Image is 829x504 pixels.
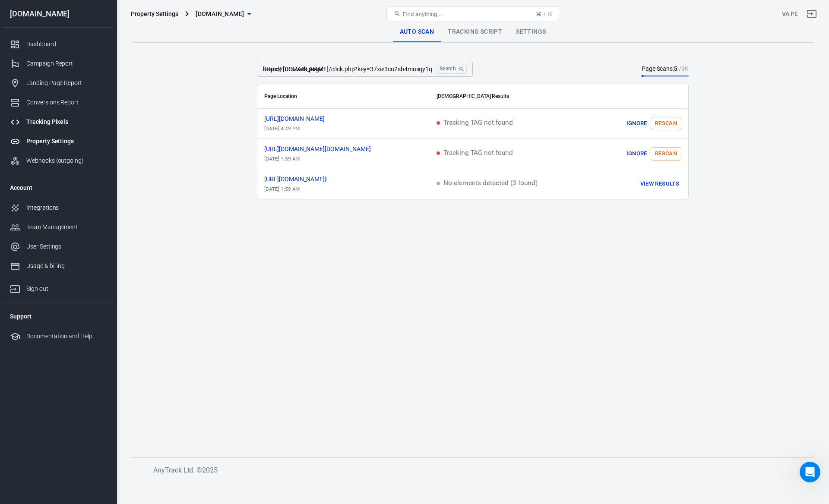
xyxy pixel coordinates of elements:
[26,203,107,212] div: Integrations
[26,261,107,271] div: Usage & billing
[26,137,107,146] div: Property Settings
[436,64,467,74] button: Search
[257,61,432,77] input: https://example.com/categories/top-brands
[681,65,689,72] span: 3K
[264,186,300,192] time: 2025-08-14T01:59:28+08:00
[3,112,114,132] a: Tracking Pixels
[437,120,513,127] span: Tracking TAG not found
[430,84,688,109] th: [DEMOGRAPHIC_DATA] Results
[437,180,538,188] span: No elements detected (3 found)
[623,147,651,161] button: Ignore
[26,242,107,251] div: User Settings
[26,59,107,68] div: Campaign Report
[402,11,442,17] span: Find anything...
[26,98,107,107] div: Conversions Report
[131,9,178,18] div: Property Settings
[3,10,114,18] div: [DOMAIN_NAME]
[437,150,513,157] span: Tracking TAG not found
[153,465,801,476] h6: AnyTrack Ltd. © 2025
[26,284,107,293] div: Sign out
[26,40,107,49] div: Dashboard
[651,117,681,130] button: Rescan
[192,6,254,22] button: [DOMAIN_NAME]
[3,151,114,170] a: Webhooks (outgoing)
[623,117,651,130] button: Ignore
[257,84,688,199] div: scrollable content
[3,93,114,112] a: Conversions Report
[3,306,114,327] li: Support
[3,198,114,217] a: Integrations
[800,462,820,482] iframe: Intercom live chat
[536,11,552,17] div: ⌘ + K
[3,217,114,237] a: Team Management
[3,237,114,256] a: User Settings
[509,22,553,42] a: Settings
[3,276,114,299] a: Sign out
[264,176,342,182] span: https://tk.tuume.com/click.php?key=37xie3cu2sb4musqy1qu&pid=a360dc1965918af93e7451e2&cid={click_i...
[264,146,386,152] span: https://tk.tuume.com/nlp/index.php?duplication=1&url_bnm_redirect=https://www.google.com/
[3,177,114,198] li: Account
[26,223,107,232] div: Team Management
[3,73,114,93] a: Landing Page Report
[642,64,689,73] div: Page Scans:
[3,54,114,73] a: Campaign Report
[386,6,559,21] button: Find anything...⌘ + K
[393,22,441,42] a: Auto Scan
[196,9,244,19] span: tuume.com
[26,79,107,88] div: Landing Page Report
[3,132,114,151] a: Property Settings
[26,332,107,341] div: Documentation and Help
[264,126,300,132] time: 2025-08-14T16:49:28+08:00
[801,3,822,24] a: Sign out
[651,147,681,161] button: Rescan
[257,84,430,109] th: Page Location
[26,156,107,165] div: Webhooks (outgoing)
[264,156,300,162] time: 2025-08-14T01:59:31+08:00
[264,116,340,122] span: https://tk.lynmcare.com/click.php
[674,65,677,72] strong: 5
[679,65,689,72] span: /
[782,9,798,19] div: Account id: qidNBLJg
[3,35,114,54] a: Dashboard
[3,256,114,276] a: Usage & billing
[441,22,509,42] a: Tracking Script
[638,177,681,191] button: View Results
[26,117,107,126] div: Tracking Pixels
